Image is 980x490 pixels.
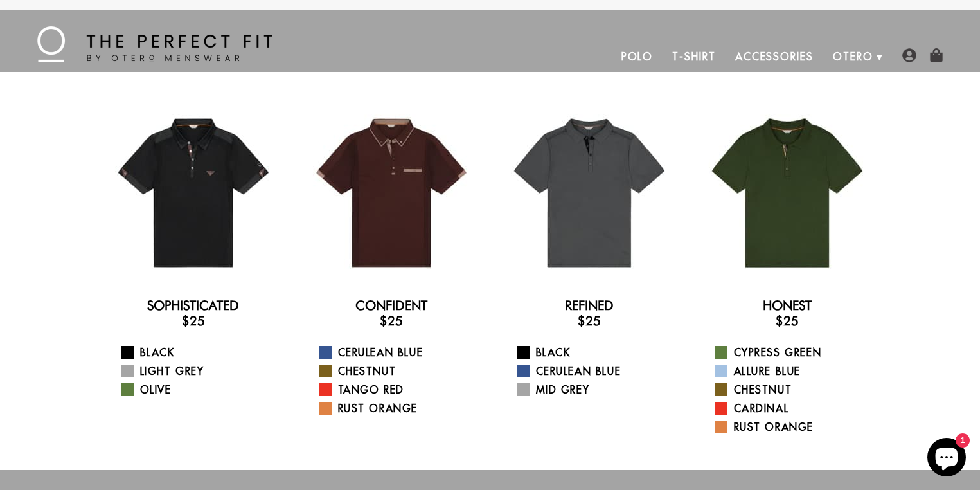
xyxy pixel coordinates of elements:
[715,363,876,379] a: Allure Blue
[319,382,480,397] a: Tango Red
[517,363,678,379] a: Cerulean Blue
[121,363,282,379] a: Light Grey
[319,401,480,416] a: Rust Orange
[319,345,480,360] a: Cerulean Blue
[355,298,427,313] a: Confident
[517,382,678,397] a: Mid Grey
[501,313,678,329] h3: $25
[715,382,876,397] a: Chestnut
[147,298,239,313] a: Sophisticated
[726,41,823,72] a: Accessories
[105,313,282,329] h3: $25
[663,41,725,72] a: T-Shirt
[303,313,480,329] h3: $25
[37,26,272,62] img: The Perfect Fit - by Otero Menswear - Logo
[923,438,970,480] inbox-online-store-chat: Shopify online store chat
[715,345,876,360] a: Cypress Green
[121,345,282,360] a: Black
[715,419,876,435] a: Rust Orange
[319,363,480,379] a: Chestnut
[612,41,663,72] a: Polo
[929,48,943,62] img: shopping-bag-icon.png
[121,382,282,397] a: Olive
[699,313,876,329] h3: $25
[763,298,812,313] a: Honest
[565,298,614,313] a: Refined
[823,41,883,72] a: Otero
[715,401,876,416] a: Cardinal
[902,48,916,62] img: user-account-icon.png
[517,345,678,360] a: Black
